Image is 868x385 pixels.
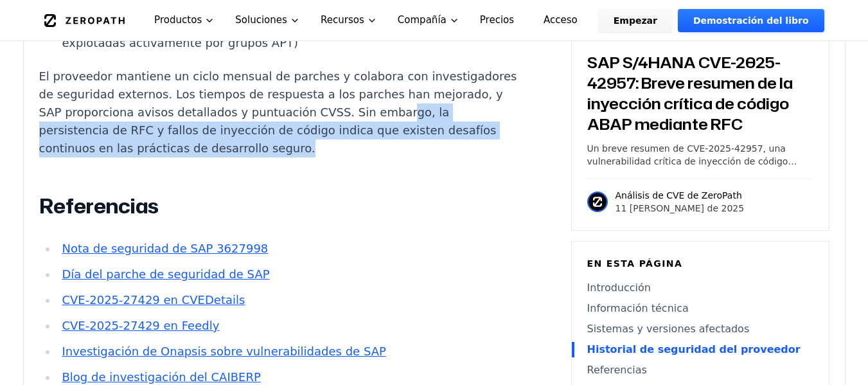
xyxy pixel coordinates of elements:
[587,280,813,296] a: Introducción
[614,15,657,26] font: Empezar
[678,9,824,32] a: Demostración del libro
[693,15,809,26] font: Demostración del libro
[587,363,813,378] a: Referencias
[587,343,801,355] font: Historial de seguridad del proveedor
[39,69,517,155] font: El proveedor mantiene un ciclo mensual de parches y colabora con investigadores de seguridad exte...
[235,14,287,26] font: Soluciones
[62,319,219,332] a: CVE-2025-27429 en Feedly
[587,364,647,376] font: Referencias
[62,293,245,307] a: CVE-2025-27429 en CVEDetails
[587,302,689,314] font: Información técnica
[616,203,745,213] font: 11 [PERSON_NAME] de 2025
[62,18,494,49] font: CVE-2025-31324 y CVE-2025-42999 (vulnerabilidades de Visual Composer explotadas activamente por g...
[729,33,813,43] font: minutos de lectura
[598,9,673,32] a: Empezar
[62,267,269,281] a: Día del parche de seguridad de SAP
[528,9,593,32] a: Acceso
[587,33,687,43] font: Análisis de CVE
[587,323,750,335] font: Sistemas y versiones afectados
[616,190,742,201] font: Análisis de CVE de ZeroPath
[587,342,813,357] a: Historial de seguridad del proveedor
[62,242,268,255] a: Nota de seguridad de SAP 3627998
[587,321,813,337] a: Sistemas y versiones afectados
[587,143,799,231] font: Un breve resumen de CVE-2025-42957, una vulnerabilidad crítica de inyección de código ABAP en SAP...
[587,301,813,316] a: Información técnica
[480,14,514,26] font: Precios
[587,258,683,269] font: En esta página
[587,51,793,135] font: SAP S/4HANA CVE-2025-42957: Breve resumen de la inyección crítica de código ABAP mediante RFC
[154,14,202,26] font: Productos
[39,192,159,220] font: Referencias
[398,14,447,26] font: Compañía
[587,192,608,212] img: Análisis de CVE de ZeroPath
[62,345,385,358] a: Investigación de Onapsis sobre vulnerabilidades de SAP
[62,370,260,384] a: Blog de investigación del CAIBERP
[321,14,364,26] font: Recursos
[544,14,578,26] font: Acceso
[587,282,651,294] font: Introducción
[723,33,729,43] font: 9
